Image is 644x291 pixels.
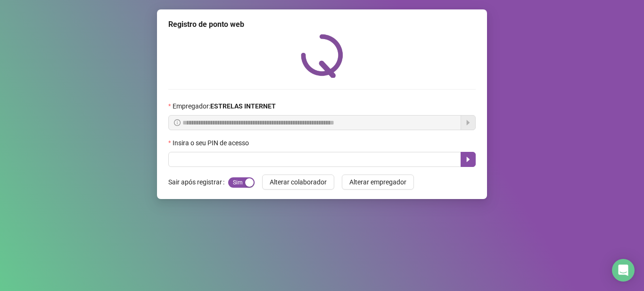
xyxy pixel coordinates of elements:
span: Empregador : [173,101,276,111]
span: Alterar empregador [349,177,406,187]
div: Open Intercom Messenger [612,259,635,282]
div: Registro de ponto web [168,19,476,30]
label: Insira o seu PIN de acesso [168,138,255,148]
label: Sair após registrar [168,175,228,190]
button: Alterar colaborador [262,175,334,190]
strong: ESTRELAS INTERNET [210,102,276,110]
img: QRPoint [301,34,343,78]
span: info-circle [174,119,181,126]
button: Alterar empregador [342,175,414,190]
span: caret-right [464,156,472,163]
span: Alterar colaborador [270,177,327,187]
